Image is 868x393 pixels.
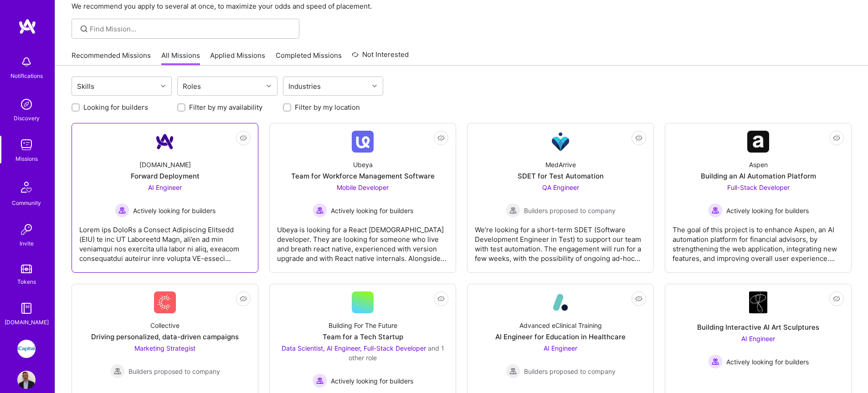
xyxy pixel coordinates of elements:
div: Lorem ips DoloRs a Consect Adipiscing Elitsedd (EIU) te inc UT Laboreetd Magn, ali’en ad min veni... [79,218,251,263]
a: Not Interested [352,49,409,66]
i: icon Chevron [267,84,271,88]
i: icon EyeClosed [437,134,445,142]
img: guide book [17,299,36,317]
a: Applied Missions [210,51,265,66]
img: Invite [17,220,36,239]
div: Skills [75,80,97,93]
i: icon Chevron [161,84,165,88]
img: logo [18,18,36,35]
div: MedArrive [545,160,576,169]
div: Building For The Future [329,321,397,330]
div: Community [12,198,41,208]
img: Company Logo [352,131,374,153]
span: Actively looking for builders [331,206,413,215]
img: Builders proposed to company [506,364,520,378]
img: Actively looking for builders [313,373,327,388]
div: Missions [15,154,38,163]
div: We’re looking for a short-term SDET (Software Development Engineer in Test) to support our team w... [475,218,646,263]
img: Company Logo [550,291,571,313]
div: Ubeya [353,160,373,169]
img: Company Logo [550,131,571,153]
i: icon EyeClosed [635,134,642,142]
a: Company LogoAspenBuilding an AI Automation PlatformFull-Stack Developer Actively looking for buil... [673,131,844,265]
div: Driving personalized, data-driven campaigns [91,332,239,342]
span: Actively looking for builders [726,357,809,367]
div: Building Interactive AI Art Sculptures [697,322,819,332]
label: Filter by my availability [189,102,262,112]
span: Full-Stack Developer [727,184,790,191]
span: Actively looking for builders [331,376,413,386]
div: Roles [180,80,203,93]
img: teamwork [17,136,36,154]
div: Advanced eClinical Training [519,321,602,330]
span: QA Engineer [542,184,579,191]
span: Marketing Strategist [134,344,195,352]
div: Notifications [10,71,43,81]
img: tokens [21,265,32,273]
a: iCapital: Building an Alternative Investment Marketplace [15,340,38,358]
i: icon Chevron [372,84,377,88]
i: icon EyeClosed [833,134,840,142]
img: Builders proposed to company [506,203,520,218]
img: Company Logo [154,291,176,313]
div: AI Engineer for Education in Healthcare [495,332,626,342]
img: Actively looking for builders [708,354,723,369]
a: Company Logo[DOMAIN_NAME]Forward DeploymentAI Engineer Actively looking for buildersActively look... [79,131,251,265]
span: Builders proposed to company [128,367,220,376]
div: Building an AI Automation Platform [701,171,816,181]
a: Company LogoMedArriveSDET for Test AutomationQA Engineer Builders proposed to companyBuilders pro... [475,131,646,265]
div: Aspen [749,160,768,169]
span: Actively looking for builders [726,206,809,215]
span: Data Scientist, AI Engineer, Full-Stack Developer [282,344,426,352]
div: Team for a Tech Startup [323,332,403,342]
img: Company Logo [747,131,769,153]
div: [DOMAIN_NAME] [139,160,191,169]
div: Invite [20,239,34,248]
a: Recommended Missions [72,51,151,66]
img: Company Logo [749,291,767,313]
label: Filter by my location [295,102,360,112]
div: The goal of this project is to enhance Aspen, an AI automation platform for financial advisors, b... [673,218,844,263]
img: Actively looking for builders [115,203,129,218]
a: User Avatar [15,371,38,389]
a: Company LogoUbeyaTeam for Workforce Management SoftwareMobile Developer Actively looking for buil... [277,131,448,265]
i: icon SearchGrey [79,24,89,34]
div: Ubeya is looking for a React [DEMOGRAPHIC_DATA] developer. They are looking for someone who live ... [277,218,448,263]
div: Collective [150,321,180,330]
img: User Avatar [17,371,36,389]
i: icon EyeClosed [240,295,247,302]
img: discovery [17,95,36,113]
span: AI Engineer [741,335,775,342]
div: Industries [286,80,323,93]
img: bell [17,53,36,71]
div: Tokens [17,277,36,286]
span: Actively looking for builders [133,206,216,215]
div: Forward Deployment [131,171,200,181]
div: [DOMAIN_NAME] [5,317,49,327]
label: Looking for builders [83,102,148,112]
i: icon EyeClosed [437,295,445,302]
span: Mobile Developer [337,184,389,191]
a: All Missions [161,51,200,66]
span: Builders proposed to company [524,206,616,215]
a: Completed Missions [276,51,342,66]
div: Discovery [14,113,40,123]
img: Company Logo [154,131,176,153]
i: icon EyeClosed [833,295,840,302]
img: Actively looking for builders [708,203,723,218]
input: Find Mission... [90,24,293,34]
div: Team for Workforce Management Software [291,171,435,181]
img: Community [15,176,37,198]
div: SDET for Test Automation [518,171,604,181]
span: AI Engineer [148,184,182,191]
img: iCapital: Building an Alternative Investment Marketplace [17,340,36,358]
span: AI Engineer [544,344,577,352]
img: Builders proposed to company [110,364,125,378]
i: icon EyeClosed [635,295,642,302]
span: Builders proposed to company [524,367,616,376]
i: icon EyeClosed [240,134,247,142]
img: Actively looking for builders [313,203,327,218]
